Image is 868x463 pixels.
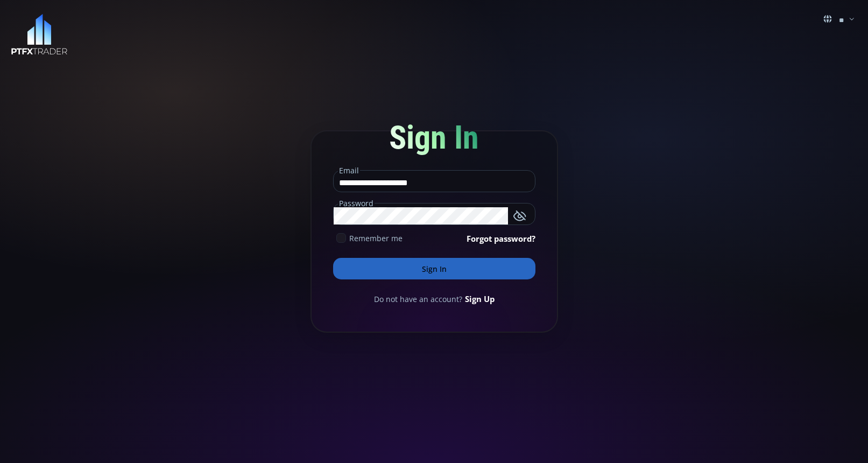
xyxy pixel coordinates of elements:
[333,293,535,305] div: Do not have an account?
[389,118,479,157] span: Sign In
[349,233,403,244] span: Remember me
[11,14,68,55] img: LOGO
[333,258,535,279] button: Sign In
[465,293,495,305] a: Sign Up
[467,233,535,244] a: Forgot password?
